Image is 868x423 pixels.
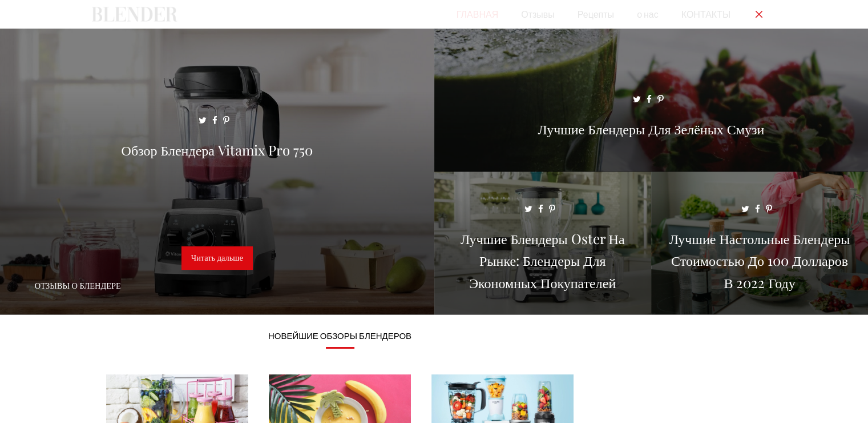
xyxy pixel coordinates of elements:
a: Читать дальше [181,246,253,270]
a: Лучшие настольные блендеры стоимостью до 100 долларов в 2022 году [651,301,868,312]
ya-tr-span: НОВЕЙШИЕ ОБЗОРЫ БЛЕНДЕРОВ [268,330,411,341]
ya-tr-span: Читать дальше [191,253,243,262]
a: Лучшие блендеры Oster на рынке: блендеры для экономных покупателей [434,301,651,312]
a: Отзывы о Блендере [35,281,121,290]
